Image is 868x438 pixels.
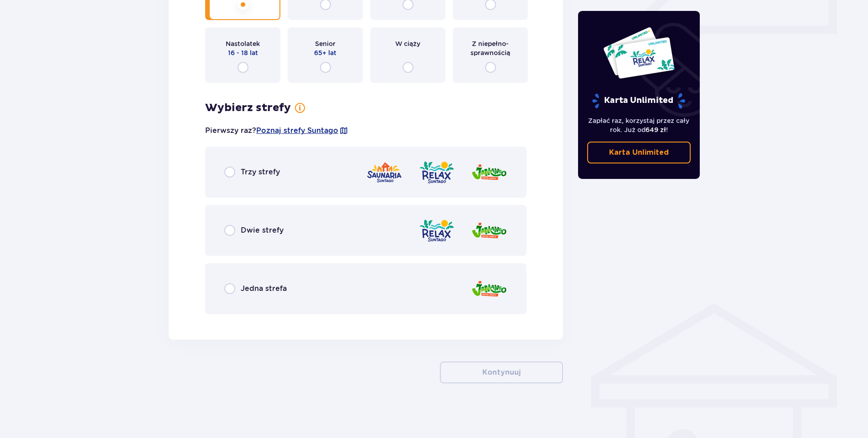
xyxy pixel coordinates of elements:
span: Jedna strefa [241,284,287,294]
a: Poznaj strefy Suntago [256,126,338,136]
img: Relax [418,218,455,244]
p: Pierwszy raz? [205,126,348,136]
img: Dwie karty całoroczne do Suntago z napisem 'UNLIMITED RELAX', na białym tle z tropikalnymi liśćmi... [603,26,675,79]
img: Jamango [471,159,507,185]
p: Kontynuuj [482,367,521,377]
span: 649 zł [646,126,666,133]
a: Karta Unlimited [587,142,691,163]
span: Trzy strefy [241,167,280,177]
span: 65+ lat [314,48,336,57]
p: Zapłać raz, korzystaj przez cały rok. Już od ! [587,116,691,134]
span: Senior [315,39,336,48]
span: Dwie strefy [241,225,284,235]
img: Jamango [471,218,507,244]
span: Nastolatek [226,39,260,48]
span: W ciąży [395,39,420,48]
button: Kontynuuj [440,362,563,383]
span: Z niepełno­sprawnością [461,39,520,57]
img: Saunaria [366,159,403,185]
h3: Wybierz strefy [205,101,291,115]
span: 16 - 18 lat [228,48,258,57]
p: Karta Unlimited [591,93,686,109]
img: Jamango [471,276,507,302]
img: Relax [418,159,455,185]
p: Karta Unlimited [609,148,669,158]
